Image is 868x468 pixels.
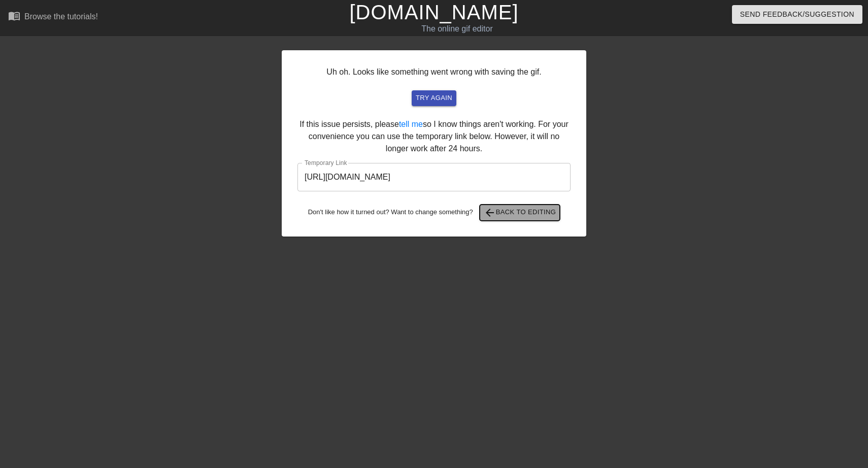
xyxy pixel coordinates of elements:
a: tell me [399,120,423,128]
a: [DOMAIN_NAME] [349,1,518,23]
input: bare [297,163,571,191]
a: Browse the tutorials! [8,10,98,25]
span: arrow_back [484,207,496,219]
button: try again [412,90,456,106]
div: Browse the tutorials! [24,12,98,21]
div: Don't like how it turned out? Want to change something? [297,205,571,221]
button: Back to Editing [480,205,560,221]
div: The online gif editor [294,23,620,35]
span: Back to Editing [484,207,556,219]
span: menu_book [8,10,20,22]
span: Send Feedback/Suggestion [740,8,854,21]
span: try again [416,92,452,104]
div: Uh oh. Looks like something went wrong with saving the gif. If this issue persists, please so I k... [282,50,586,237]
button: Send Feedback/Suggestion [732,5,862,24]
